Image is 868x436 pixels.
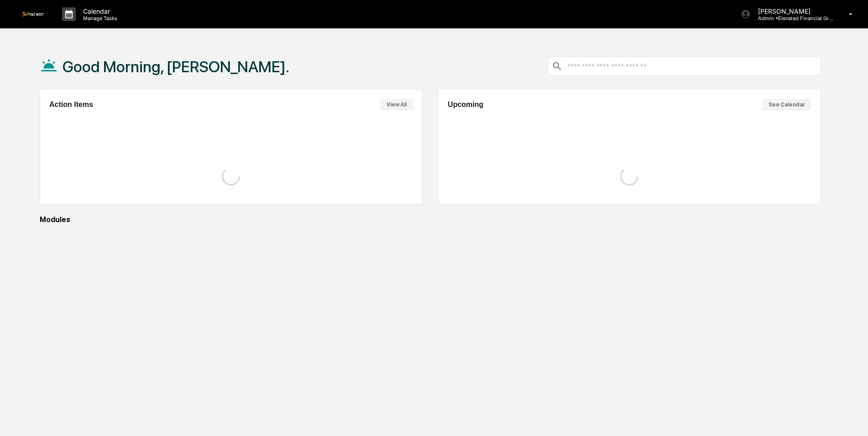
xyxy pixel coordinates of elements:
img: logo [22,12,44,16]
p: Manage Tasks [76,15,122,21]
p: Admin • Elevated Financial Group [751,15,836,21]
button: See Calendar [762,99,811,111]
p: [PERSON_NAME] [751,7,836,15]
div: Modules [40,215,821,224]
h1: Good Morning, [PERSON_NAME]. [63,58,289,76]
button: View All [380,99,413,111]
h2: Upcoming [448,101,483,109]
h2: Action Items [49,101,93,109]
p: Calendar [76,7,122,15]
